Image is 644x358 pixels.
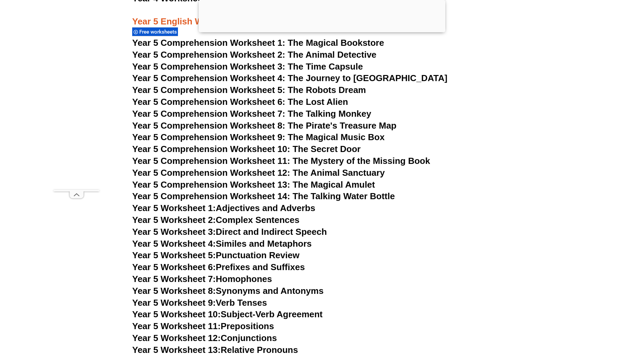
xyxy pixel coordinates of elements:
span: Year 5 Worksheet 12: [132,333,221,343]
a: Year 5 Worksheet 3:Direct and Indirect Speech [132,227,327,237]
a: Year 5 Comprehension Worksheet 6: The Lost Alien [132,97,348,107]
a: Year 5 Worksheet 13:Relative Pronouns [132,345,298,355]
span: Year 5 Worksheet 1: [132,203,216,213]
a: Year 5 Comprehension Worksheet 13: The Magical Amulet [132,180,375,190]
a: Year 5 Comprehension Worksheet 2: The Animal Detective [132,50,377,60]
div: Free worksheets [132,27,178,36]
a: Year 5 Comprehension Worksheet 5: The Robots Dream [132,85,366,95]
a: Year 5 Comprehension Worksheet 11: The Mystery of the Missing Book [132,156,430,166]
a: Year 5 Comprehension Worksheet 10: The Secret Door [132,144,361,154]
span: Year 5 Worksheet 7: [132,274,216,284]
a: Year 5 Comprehension Worksheet 14: The Talking Water Bottle [132,191,395,201]
a: Year 5 Worksheet 4:Similes and Metaphors [132,239,312,249]
a: Year 5 Comprehension Worksheet 3: The Time Capsule [132,61,363,72]
span: Year 5 Worksheet 3: [132,227,216,237]
span: Year 5 Worksheet 10: [132,309,221,319]
span: Year 5 Worksheet 8: [132,286,216,296]
h3: Year 5 English Worksheets [132,5,512,28]
a: Year 5 Worksheet 12:Conjunctions [132,333,277,343]
a: Year 5 Comprehension Worksheet 4: The Journey to [GEOGRAPHIC_DATA] [132,73,447,83]
span: Year 5 Worksheet 13: [132,345,221,355]
a: Year 5 Worksheet 5:Punctuation Review [132,250,299,260]
a: Year 5 Comprehension Worksheet 9: The Magical Music Box [132,132,385,142]
span: Year 5 Worksheet 4: [132,239,216,249]
a: Year 5 Worksheet 6:Prefixes and Suffixes [132,262,305,272]
span: Year 5 Worksheet 2: [132,215,216,225]
a: Year 5 Worksheet 7:Homophones [132,274,272,284]
span: Year 5 Worksheet 9: [132,298,216,308]
a: Year 5 Worksheet 8:Synonyms and Antonyms [132,286,324,296]
a: Year 5 Comprehension Worksheet 12: The Animal Sanctuary [132,168,385,178]
a: Year 5 Worksheet 10:Subject-Verb Agreement [132,309,323,319]
a: Year 5 Worksheet 9:Verb Tenses [132,298,267,308]
a: Year 5 Comprehension Worksheet 7: The Talking Monkey [132,109,371,119]
span: Year 5 Worksheet 5: [132,250,216,260]
span: Year 5 Worksheet 11: [132,321,221,331]
iframe: Advertisement [54,18,99,190]
span: Year 5 Worksheet 6: [132,262,216,272]
a: Year 5 Worksheet 1:Adjectives and Adverbs [132,203,315,213]
a: Year 5 Comprehension Worksheet 1: The Magical Bookstore [132,38,384,48]
iframe: Chat Widget [531,281,644,358]
span: Free worksheets [139,29,179,35]
a: Year 5 Comprehension Worksheet 8: The Pirate's Treasure Map [132,120,397,131]
a: Year 5 Worksheet 11:Prepositions [132,321,274,331]
a: Year 5 Worksheet 2:Complex Sentences [132,215,299,225]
